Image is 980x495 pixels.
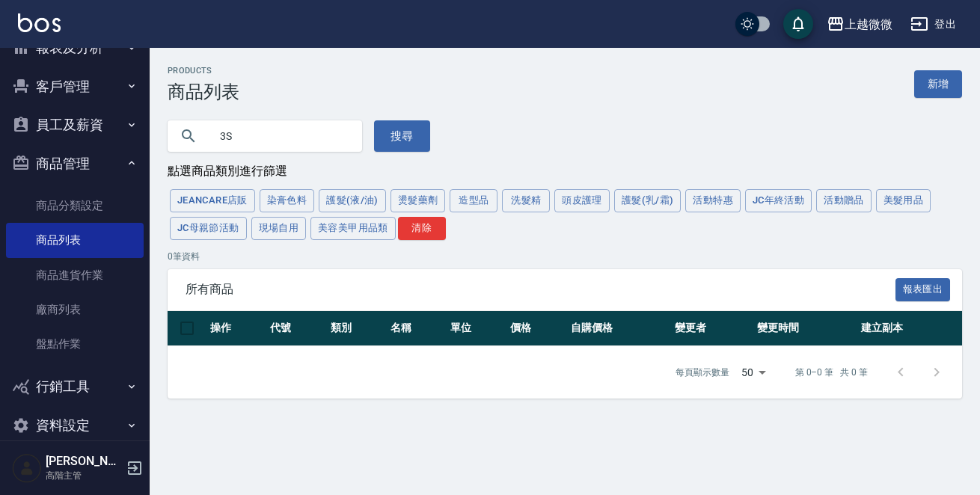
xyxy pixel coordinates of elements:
[12,453,42,483] img: Person
[266,311,326,346] th: 代號
[783,9,813,39] button: save
[795,366,868,379] p: 第 0–0 筆 共 0 筆
[735,352,771,393] div: 50
[685,189,741,212] button: 活動特惠
[391,189,446,212] button: 燙髮藥劑
[168,164,962,179] div: 點選商品類別進行篩選
[6,406,144,445] button: 資料設定
[6,292,144,327] a: 廠商列表
[857,311,962,346] th: 建立副本
[447,311,506,346] th: 單位
[554,189,610,212] button: 頭皮護理
[567,311,671,346] th: 自購價格
[816,189,872,212] button: 活動贈品
[46,454,122,469] h5: [PERSON_NAME]
[327,311,387,346] th: 類別
[614,189,682,212] button: 護髮(乳/霜)
[251,217,307,240] button: 現場自用
[676,366,729,379] p: 每頁顯示數量
[450,189,497,212] button: 造型品
[506,311,566,346] th: 價格
[6,327,144,361] a: 盤點作業
[168,82,239,102] h3: 商品列表
[168,66,239,76] h2: Products
[6,367,144,406] button: 行銷工具
[46,469,122,482] p: 高階主管
[904,10,962,38] button: 登出
[876,189,931,212] button: 美髮用品
[914,70,962,98] a: 新增
[319,189,386,212] button: 護髮(液/油)
[186,282,895,297] span: 所有商品
[387,311,447,346] th: 名稱
[6,258,144,292] a: 商品進貨作業
[753,311,857,346] th: 變更時間
[310,217,396,240] button: 美容美甲用品類
[6,105,144,144] button: 員工及薪資
[6,223,144,257] a: 商品列表
[168,250,962,263] p: 0 筆資料
[6,188,144,223] a: 商品分類設定
[6,28,144,67] button: 報表及分析
[671,311,753,346] th: 變更者
[170,189,255,212] button: JeanCare店販
[6,144,144,183] button: 商品管理
[398,217,446,240] button: 清除
[845,15,892,34] div: 上越微微
[745,189,812,212] button: JC年終活動
[374,120,430,152] button: 搜尋
[206,311,266,346] th: 操作
[209,116,350,156] input: 搜尋關鍵字
[895,278,951,301] button: 報表匯出
[18,13,61,32] img: Logo
[6,67,144,106] button: 客戶管理
[170,217,247,240] button: JC母親節活動
[502,189,550,212] button: 洗髮精
[260,189,315,212] button: 染膏色料
[821,9,898,40] button: 上越微微
[895,281,951,295] a: 報表匯出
